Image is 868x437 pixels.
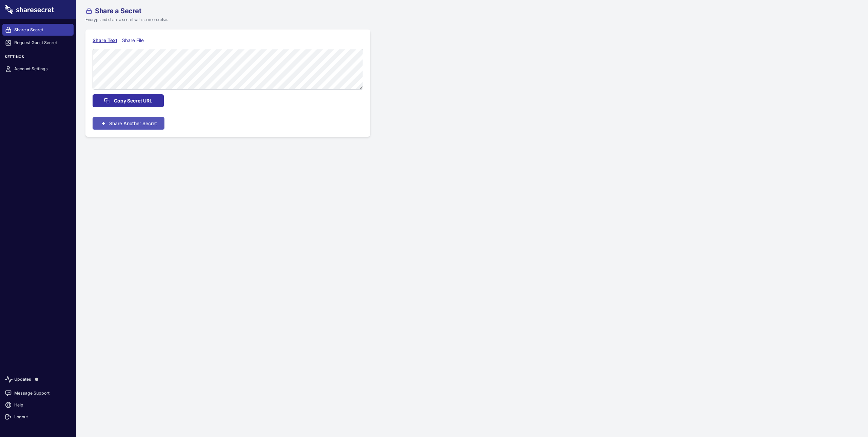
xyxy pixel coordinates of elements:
a: Share a Secret [2,24,74,36]
button: Copy Secret URL [93,94,164,107]
span: Share a Secret [95,7,141,14]
div: Share File [122,37,147,44]
a: Request Guest Secret [2,37,74,49]
a: Logout [2,411,74,423]
iframe: Drift Widget Chat Controller [834,403,860,429]
h3: Settings [2,55,74,62]
a: Help [2,399,74,411]
button: Share Another Secret [93,117,164,130]
span: Copy Secret URL [114,97,152,104]
a: Updates [2,372,74,387]
p: Encrypt and share a secret with someone else. [85,17,408,23]
a: Message Support [2,387,74,399]
a: Account Settings [2,63,74,75]
span: Share Another Secret [109,120,157,127]
div: Share Text [93,37,117,44]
